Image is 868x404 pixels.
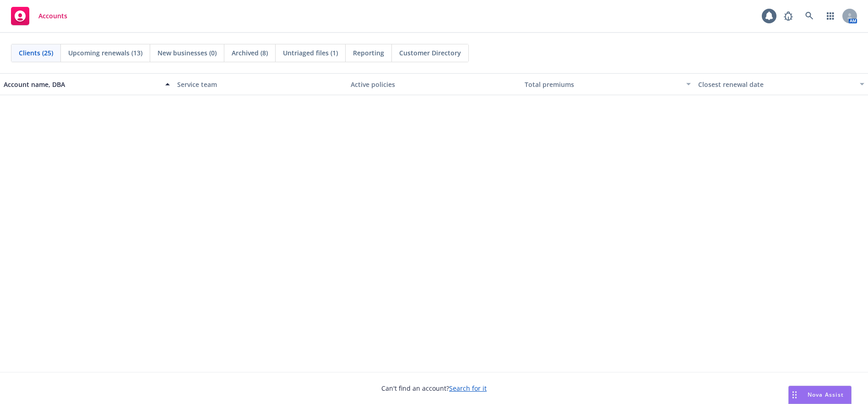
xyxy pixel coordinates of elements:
a: Search for it [449,384,487,393]
a: Report a Bug [779,7,797,25]
button: Nova Assist [788,386,852,404]
div: Total premiums [525,80,681,89]
span: Accounts [38,12,67,20]
button: Total premiums [521,73,694,95]
div: Account name, DBA [4,80,160,89]
button: Service team [174,73,347,95]
span: Customer Directory [399,48,461,58]
a: Accounts [7,3,71,29]
a: Search [800,7,819,25]
div: Active policies [351,80,517,89]
div: Service team [177,80,343,89]
button: Active policies [347,73,521,95]
div: Closest renewal date [698,80,854,89]
div: Drag to move [789,386,800,404]
span: Archived (8) [232,48,268,58]
span: Clients (25) [19,48,53,58]
span: Reporting [353,48,384,58]
a: Switch app [821,7,840,25]
span: Untriaged files (1) [283,48,338,58]
span: Nova Assist [808,391,844,399]
span: Upcoming renewals (13) [68,48,142,58]
span: Can't find an account? [381,383,487,393]
span: New businesses (0) [157,48,217,58]
button: Closest renewal date [694,73,868,95]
